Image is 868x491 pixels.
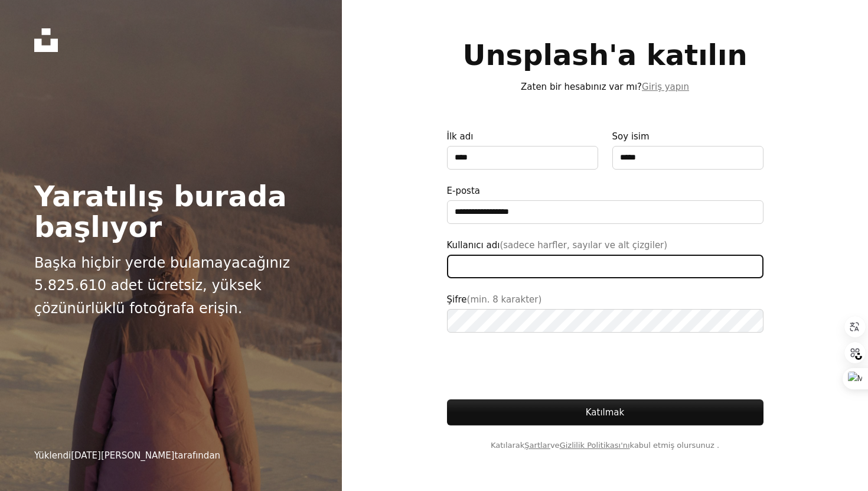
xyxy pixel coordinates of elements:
[447,399,763,425] button: Katılmak
[612,131,650,142] font: Soy isim
[560,441,630,450] a: Gizlilik Politikası'nı
[462,38,747,71] font: Unsplash'a katılın
[34,28,58,52] a: Ana Sayfa — Unsplash
[447,255,763,278] input: Kullanıcı adı(sadece harfler, sayılar ve alt çizgiler)
[174,450,220,461] font: tarafından
[524,441,550,450] a: Şartlar
[642,82,689,92] a: Giriş yapın
[34,450,71,461] font: Yüklendi
[447,309,763,333] input: Şifre(min. 8 karakter)
[447,294,467,305] font: Şifre
[447,131,474,142] font: İlk adı
[34,255,290,317] font: Başka hiçbir yerde bulamayacağınız 5.825.610 adet ücretsiz, yüksek çözünürlüklü fotoğrafa erişin.
[521,82,642,92] font: Zaten bir hesabınız var mı?
[491,441,524,450] font: Katılarak
[550,441,560,450] font: ve
[467,294,542,305] font: (min. 8 karakter)
[630,441,720,450] font: kabul etmiş olursunuz .
[71,450,101,461] font: [DATE]
[34,180,287,243] font: Yaratılış burada başlıyor
[612,146,763,170] input: Soy isim
[586,407,624,418] font: Katılmak
[71,450,101,461] time: 20 Şubat 2025, 03:10:00 GMT+3
[500,240,667,251] font: (sadece harfler, sayılar ve alt çizgiler)
[447,186,480,196] font: E-posta
[447,240,500,251] font: Kullanıcı adı
[101,450,175,461] font: [PERSON_NAME]
[447,200,763,224] input: E-posta
[447,146,598,170] input: İlk adı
